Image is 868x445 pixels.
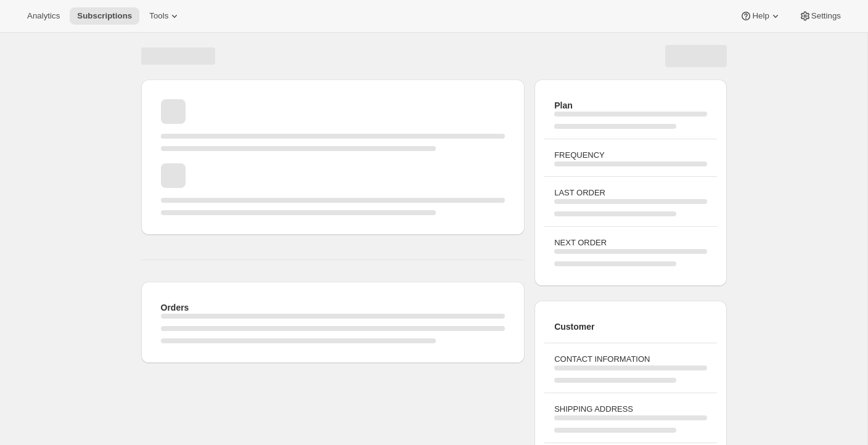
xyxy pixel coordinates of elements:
[70,7,139,25] button: Subscriptions
[27,11,60,21] span: Analytics
[77,11,132,21] span: Subscriptions
[142,7,188,25] button: Tools
[811,11,841,21] span: Settings
[792,7,848,25] button: Settings
[732,7,788,25] button: Help
[161,301,506,314] h2: Orders
[20,7,67,25] button: Analytics
[554,353,706,365] h3: CONTACT INFORMATION
[752,11,769,21] span: Help
[554,237,706,249] h3: NEXT ORDER
[554,149,706,161] h3: FREQUENCY
[149,11,168,21] span: Tools
[554,320,706,333] h2: Customer
[554,187,706,199] h3: LAST ORDER
[554,403,706,415] h3: SHIPPING ADDRESS
[554,99,706,112] h2: Plan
